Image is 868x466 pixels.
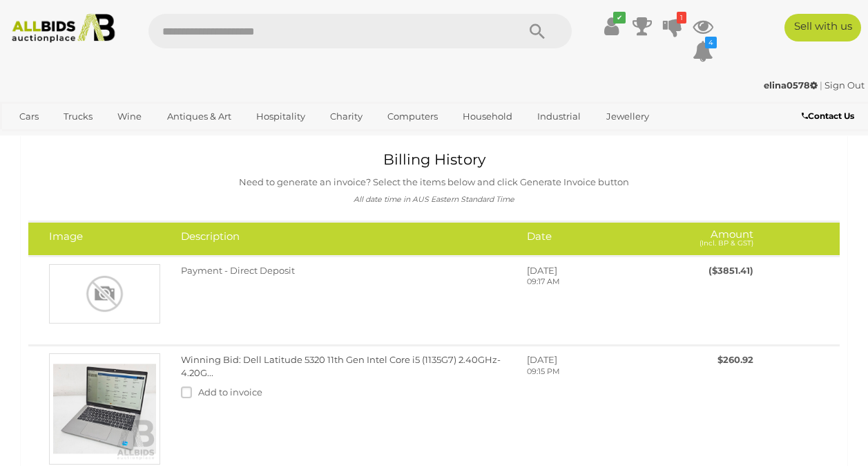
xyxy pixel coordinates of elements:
[6,14,121,43] img: Allbids.com.au
[181,354,501,378] a: Winning Bid: Dell Latitude 5320 11th Gen Intel Core i5 (1135G7) 2.40GHz-4.20G...
[158,105,240,128] a: Antiques & Art
[181,265,295,276] span: Payment - Direct Deposit
[527,265,557,276] span: [DATE]
[705,37,717,48] i: 4
[321,105,372,128] a: Charity
[662,14,683,39] a: 1
[527,354,557,365] span: [DATE]
[181,231,506,243] h4: Description
[527,231,655,243] h4: Date
[677,12,686,24] i: 1
[378,105,447,128] a: Computers
[764,80,818,91] strong: elina0578
[601,14,622,39] a: ✔
[717,354,753,365] span: $260.92
[675,231,753,247] h4: Amount
[39,174,829,190] p: Need to generate an invoice? Select the items below and click Generate Invoice button
[49,231,160,243] h4: Image
[198,386,262,398] span: Add to invoice
[503,14,572,48] button: Search
[784,14,861,41] a: Sell with us
[820,80,822,91] span: |
[527,277,655,288] p: 09:17 AM
[108,105,151,128] a: Wine
[528,105,590,128] a: Industrial
[613,12,626,24] i: ✔
[700,239,753,248] small: (Incl. BP & GST)
[693,39,713,64] a: 4
[597,105,658,128] a: Jewellery
[10,128,55,151] a: Office
[708,265,753,276] span: ($3851.41)
[802,109,858,124] a: Contact Us
[61,128,108,151] a: Sports
[247,105,314,128] a: Hospitality
[527,366,655,378] p: 09:15 PM
[10,105,48,128] a: Cars
[802,111,854,121] b: Contact Us
[454,105,521,128] a: Household
[764,80,820,91] a: elina0578
[49,264,160,324] img: Payment - Direct Deposit
[354,195,514,204] i: All date time in AUS Eastern Standard Time
[49,353,160,465] img: Winning Bid: Dell Latitude 5320 11th Gen Intel Core i5 (1135G7) 2.40GHz-4.20G...
[824,80,865,91] a: Sign Out
[39,151,829,167] h1: Billing History
[55,105,102,128] a: Trucks
[115,128,231,151] a: [GEOGRAPHIC_DATA]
